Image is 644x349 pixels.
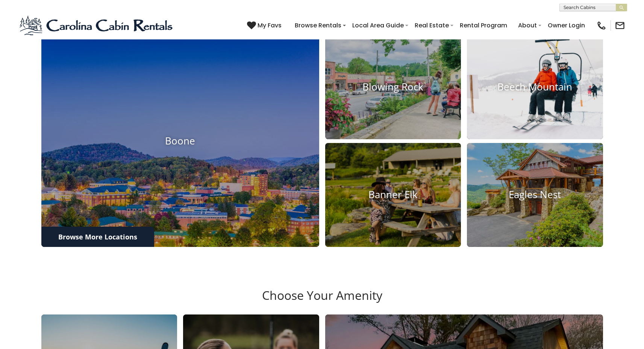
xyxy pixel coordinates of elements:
a: Browse Rentals [291,19,345,32]
h4: Beech Mountain [467,81,603,93]
h3: Choose Your Amenity [40,288,604,314]
h4: Blowing Rock [325,81,461,93]
a: Beech Mountain [467,35,603,139]
a: Eagles Nest [467,143,603,247]
a: Boone [41,35,319,247]
img: mail-regular-black.png [615,20,625,31]
h4: Banner Elk [325,189,461,201]
a: Browse More Locations [41,227,154,247]
a: My Favs [247,21,283,30]
h4: Eagles Nest [467,189,603,201]
a: Real Estate [411,19,453,32]
img: phone-regular-black.png [596,20,607,31]
span: My Favs [258,21,282,30]
a: About [514,19,541,32]
a: Local Area Guide [349,19,408,32]
a: Banner Elk [325,143,461,247]
img: Blue-2.png [19,14,175,37]
a: Rental Program [456,19,511,32]
a: Blowing Rock [325,35,461,139]
a: Owner Login [544,19,589,32]
h4: Boone [41,135,319,147]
